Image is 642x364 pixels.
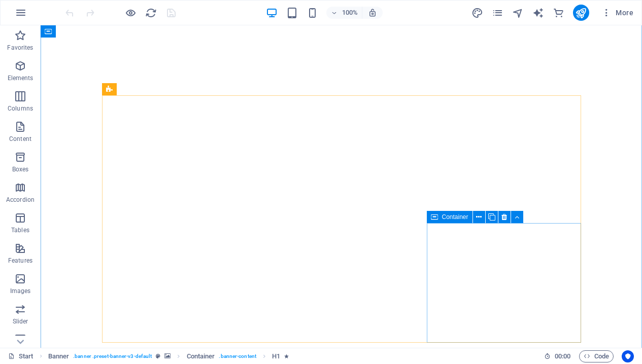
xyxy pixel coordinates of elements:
[575,7,587,19] i: Publish
[73,350,152,362] span: . banner .preset-banner-v3-default
[8,74,33,82] p: Elements
[471,7,483,19] i: Design (Ctrl+Alt+Y)
[124,7,137,19] button: Click here to leave preview mode and continue editing
[272,350,280,362] span: Click to select. Double-click to edit
[6,196,35,204] p: Accordion
[187,350,215,362] span: Click to select. Double-click to edit
[10,287,31,295] p: Images
[512,7,524,19] button: navigator
[622,350,634,362] button: Usercentrics
[544,350,571,362] h6: Session time
[9,135,31,143] p: Content
[326,7,362,19] button: 100%
[579,350,614,362] button: Code
[532,7,544,19] i: AI Writer
[601,8,633,18] span: More
[562,352,563,360] span: :
[48,350,70,362] span: Click to select. Double-click to edit
[512,7,524,19] i: Navigator
[12,165,29,173] p: Boxes
[492,7,503,19] i: Pages (Ctrl+Alt+S)
[145,7,157,19] button: reload
[442,214,468,220] span: Container
[8,350,33,362] a: Click to cancel selection. Double-click to open Pages
[8,257,32,265] p: Features
[597,5,637,21] button: More
[573,5,589,21] button: publish
[8,104,33,113] p: Columns
[471,7,484,19] button: design
[7,44,33,52] p: Favorites
[584,350,609,362] span: Code
[219,350,256,362] span: . banner-content
[164,353,171,359] i: This element contains a background
[11,226,29,234] p: Tables
[553,7,564,19] i: Commerce
[342,7,358,19] h6: 100%
[555,350,570,362] span: 00 00
[532,7,545,19] button: text_generator
[48,350,289,362] nav: breadcrumb
[145,7,157,19] i: Reload page
[284,353,289,359] i: Element contains an animation
[156,353,160,359] i: This element is a customizable preset
[13,317,28,325] p: Slider
[553,7,565,19] button: commerce
[368,8,377,17] i: On resize automatically adjust zoom level to fit chosen device.
[492,7,504,19] button: pages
